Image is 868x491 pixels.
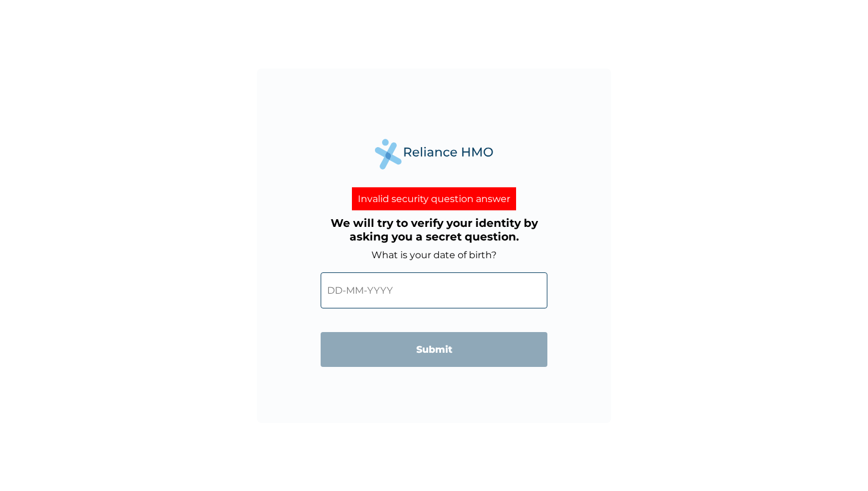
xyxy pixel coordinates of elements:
input: DD-MM-YYYY [321,272,547,308]
img: Reliance Health's Logo [375,139,493,169]
div: Invalid security question answer [352,187,516,210]
input: Submit [321,332,547,367]
label: What is your date of birth? [371,249,497,261]
h3: We will try to verify your identity by asking you a secret question. [321,216,547,243]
